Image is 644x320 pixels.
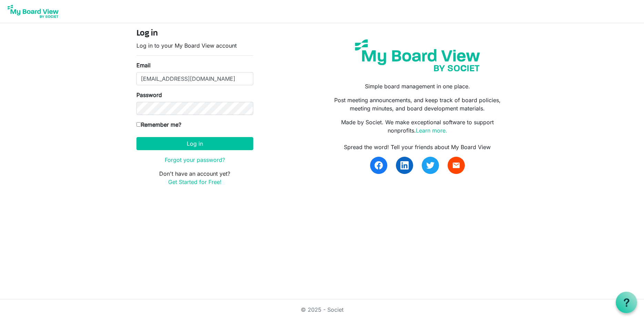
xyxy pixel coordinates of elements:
img: My Board View Logo [6,3,61,20]
button: Log in [136,137,253,150]
label: Email [136,61,151,69]
h4: Log in [136,29,253,39]
p: Post meeting announcements, and keep track of board policies, meeting minutes, and board developm... [327,96,508,113]
p: Don't have an account yet? [136,169,253,186]
a: Forgot your password? [165,156,225,163]
label: Remember me? [136,120,181,129]
a: © 2025 - Societ [301,306,344,313]
p: Made by Societ. We make exceptional software to support nonprofits. [327,118,508,135]
input: Remember me? [136,122,141,127]
img: twitter.svg [426,161,435,169]
img: my-board-view-societ.svg [350,34,485,77]
p: Log in to your My Board View account [136,41,253,50]
label: Password [136,91,162,99]
a: Learn more. [416,127,447,134]
a: email [448,157,465,174]
img: linkedin.svg [400,161,409,169]
a: Get Started for Free! [168,178,222,185]
p: Simple board management in one place. [327,82,508,90]
span: email [452,161,460,169]
div: Spread the word! Tell your friends about My Board View [327,143,508,151]
img: facebook.svg [375,161,383,169]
